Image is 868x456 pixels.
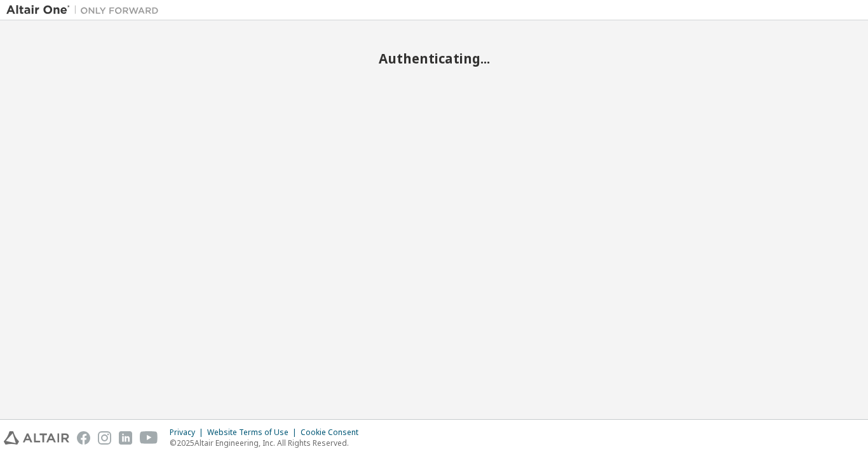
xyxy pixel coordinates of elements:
img: altair_logo.svg [4,431,69,445]
img: instagram.svg [98,431,111,445]
div: Cookie Consent [301,427,366,438]
p: © 2025 Altair Engineering, Inc. All Rights Reserved. [170,438,366,448]
img: youtube.svg [140,431,158,445]
img: linkedin.svg [119,431,132,445]
div: Website Terms of Use [207,427,301,438]
img: facebook.svg [77,431,90,445]
div: Privacy [170,427,207,438]
h2: Authenticating... [6,50,862,67]
img: Altair One [6,4,165,17]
